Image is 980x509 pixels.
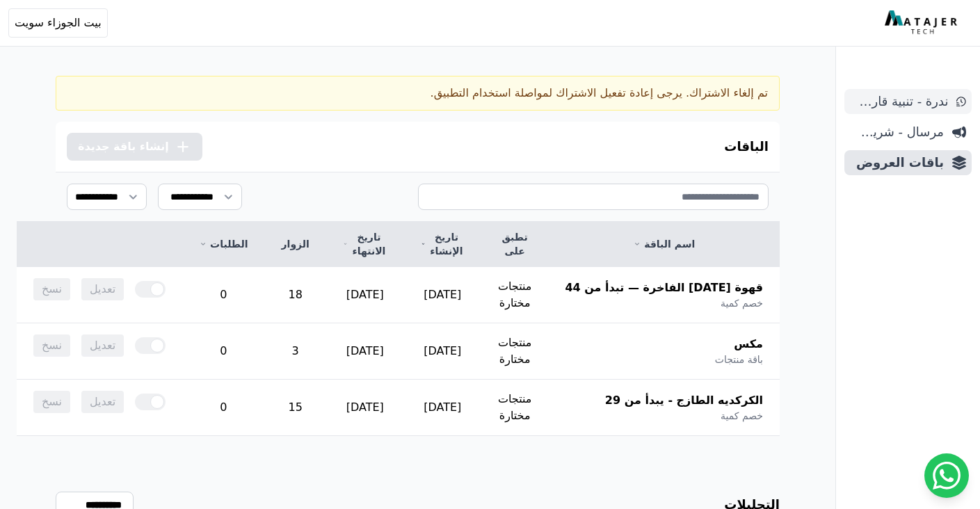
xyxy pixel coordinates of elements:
[850,122,944,142] span: مرسال - شريط دعاية
[481,323,549,380] td: منتجات مختارة
[182,323,264,380] td: 0
[481,267,549,323] td: منتجات مختارة
[182,380,264,436] td: 0
[605,392,763,409] span: الكركديه الطازج - يبدأ من 29
[265,222,326,267] th: الزوار
[265,323,326,380] td: 3
[721,296,763,310] span: خصم كمية
[199,237,248,251] a: الطلبات
[81,278,124,300] span: تعديل
[81,391,124,413] span: تعديل
[265,380,326,436] td: 15
[404,267,481,323] td: [DATE]
[850,92,948,111] span: ندرة - تنبية قارب علي النفاذ
[734,336,763,353] span: مكس
[404,323,481,380] td: [DATE]
[78,138,169,155] span: إنشاء باقة جديدة
[885,10,961,35] img: MatajerTech Logo
[81,334,124,357] span: تعديل
[421,230,465,258] a: تاريخ الإنشاء
[565,280,763,296] span: قهوة [DATE] الفاخرة — تبدأ من 44
[565,237,763,251] a: اسم الباقة
[481,380,549,436] td: منتجات مختارة
[850,153,944,172] span: باقات العروض
[56,76,780,111] div: تم إلغاء الاشتراك. يرجى إعادة تفعيل الاشتراك لمواصلة استخدام التطبيق.
[33,391,70,413] span: نسخ
[724,137,769,156] h3: الباقات
[721,409,763,423] span: خصم كمية
[33,278,70,300] span: نسخ
[182,267,264,323] td: 0
[481,222,549,267] th: تطبق على
[343,230,387,258] a: تاريخ الانتهاء
[265,267,326,323] td: 18
[15,15,102,31] span: بيت الجوزاء سويت
[326,267,404,323] td: [DATE]
[404,380,481,436] td: [DATE]
[67,133,202,161] button: إنشاء باقة جديدة
[33,334,70,357] span: نسخ
[8,8,108,38] button: بيت الجوزاء سويت
[326,380,404,436] td: [DATE]
[326,323,404,380] td: [DATE]
[715,353,763,366] span: باقة منتجات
